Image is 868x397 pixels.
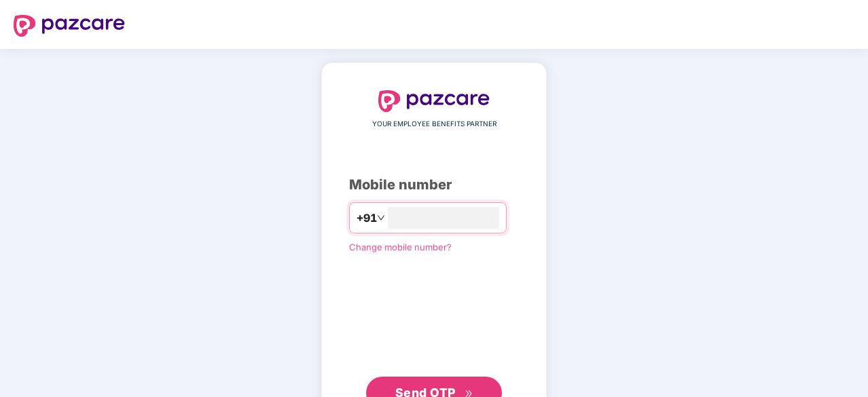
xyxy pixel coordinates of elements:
div: Mobile number [349,174,519,195]
span: +91 [357,210,377,227]
span: YOUR EMPLOYEE BENEFITS PARTNER [372,119,496,130]
img: logo [14,15,125,37]
span: down [377,214,385,222]
img: logo [378,90,490,112]
a: Change mobile number? [349,242,452,252]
